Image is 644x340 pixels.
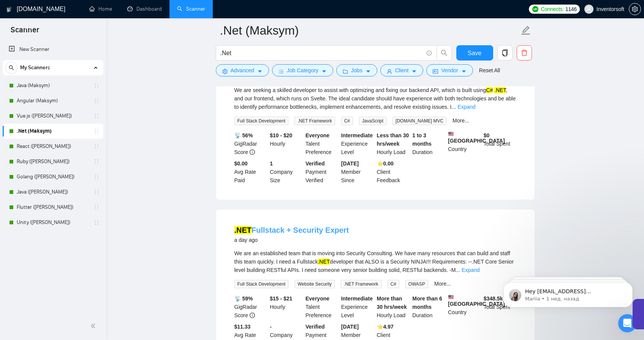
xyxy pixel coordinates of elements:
[446,294,482,319] div: Country
[89,6,112,12] a: homeHome
[456,267,460,273] span: ...
[380,64,424,76] button: userClientcaret-down
[268,294,304,319] div: Hourly
[412,296,442,310] b: More than 6 months
[351,66,362,75] span: Jobs
[3,42,103,57] li: New Scanner
[231,66,254,75] span: Advanced
[486,87,493,93] mark: C#
[93,174,100,180] span: holder
[234,160,248,167] b: $0.00
[341,324,359,330] b: [DATE]
[270,296,292,302] b: $15 - $21
[388,280,399,288] span: C#
[341,296,373,302] b: Intermediate
[270,160,273,167] b: 1
[304,159,340,184] div: Payment Verified
[272,64,333,76] button: barsJob Categorycaret-down
[375,131,411,156] div: Hourly Load
[250,149,255,155] span: info-circle
[93,219,100,226] span: holder
[17,184,89,200] a: Java ([PERSON_NAME])
[492,266,644,319] iframe: Intercom notifications сообщение
[375,159,411,184] div: Client Feedback
[441,66,458,75] span: Vendor
[305,296,329,302] b: Everyone
[341,117,353,125] span: C#
[93,128,100,134] span: holder
[541,5,564,13] span: Connects:
[448,131,505,144] b: [GEOGRAPHIC_DATA]
[629,3,641,15] button: setting
[456,45,493,60] button: Save
[234,249,516,274] div: We are an established team that is moving into Security Consulting. We have many resources that c...
[340,131,375,156] div: Experience Level
[6,3,12,16] img: logo
[177,6,205,12] a: searchScanner
[395,66,409,75] span: Client
[233,159,269,184] div: Avg Rate Paid
[457,104,475,110] a: Expand
[234,324,251,330] b: $11.33
[234,132,253,138] b: 📡 56%
[257,68,263,74] span: caret-down
[93,143,100,149] span: holder
[294,117,335,125] span: .NET Framework
[411,131,446,156] div: Duration
[377,296,407,310] b: More than 30 hrs/week
[3,60,103,230] li: My Scanners
[20,60,50,75] span: My Scanners
[387,68,392,74] span: user
[426,64,473,76] button: idcardVendorcaret-down
[233,131,269,156] div: GigRadar Score
[411,294,446,319] div: Duration
[453,118,469,124] a: More...
[127,6,162,12] a: dashboardDashboard
[220,21,519,40] input: Scanner name...
[321,68,327,74] span: caret-down
[479,66,500,75] a: Reset All
[233,294,269,319] div: GigRadar Score
[586,6,592,12] span: user
[305,160,325,167] b: Verified
[517,49,532,56] span: delete
[433,68,438,74] span: idcard
[341,160,359,167] b: [DATE]
[90,322,98,330] span: double-left
[17,215,89,230] a: Unity ([PERSON_NAME])
[250,313,255,318] span: info-circle
[17,169,89,184] a: Golang ([PERSON_NAME])
[234,226,349,234] a: .NETFullstack + Security Expert
[412,132,432,147] b: 1 to 3 months
[448,294,505,307] b: [GEOGRAPHIC_DATA]
[93,83,100,89] span: holder
[377,324,394,330] b: ⭐️ 4.97
[17,108,89,124] a: Vue.js ([PERSON_NAME])
[405,280,428,288] span: OWASP
[305,324,325,330] b: Verified
[482,131,518,156] div: Total Spent
[359,117,386,125] span: JavaScript
[498,49,512,56] span: copy
[234,117,289,125] span: Full Stack Development
[494,87,506,93] mark: .NET
[270,132,292,138] b: $10 - $20
[17,154,89,169] a: Ruby ([PERSON_NAME])
[446,131,482,156] div: Country
[287,66,318,75] span: Job Category
[517,45,532,60] button: delete
[234,226,252,234] mark: .NET
[451,104,456,110] span: ...
[17,124,89,139] a: .Net (Maksym)
[434,281,451,287] a: More...
[343,68,348,74] span: folder
[5,62,17,74] button: search
[304,131,340,156] div: Talent Preference
[234,296,253,302] b: 📡 59%
[93,159,100,165] span: holder
[629,6,641,12] span: setting
[484,132,490,138] b: $ 0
